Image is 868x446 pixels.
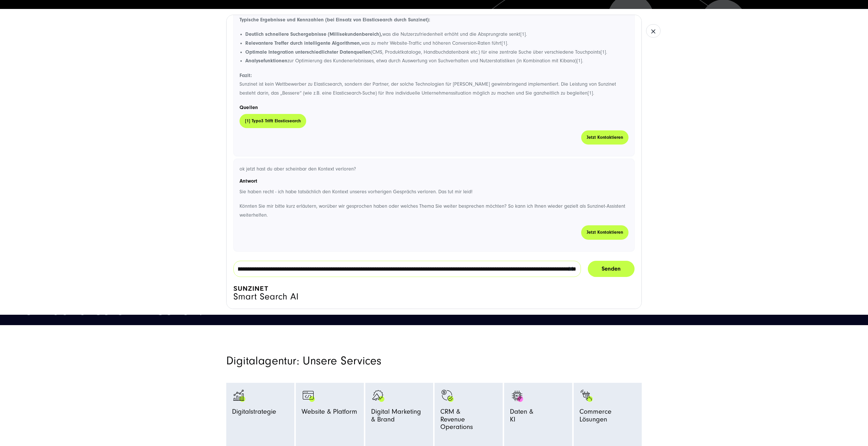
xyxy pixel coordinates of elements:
[245,49,371,55] strong: Optimale Integration unterschiedlichster Datenquellen
[226,354,500,368] h2: Digitalagentur: Unsere Services
[240,114,306,128] a: [1] typo3 trifft elasticsearch
[245,48,628,57] li: (CMS, Produktkataloge, Handbuchdatenbank etc.) für eine zentrale Suche über verschiedene Touchpoi...
[588,261,635,277] button: Senden
[581,225,628,239] a: Jetzt kontaktieren
[245,40,361,46] strong: Relevantere Treffer durch intelligente Algorithmen,
[245,39,628,48] li: was zu mehr Website-Traffic und höheren Conversion-Raten führt[1].
[245,30,628,39] li: was die Nutzerzufriedenheit erhöht und die Absprungrate senkt[1].
[12,281,484,319] span: entdecken Sie mehr auf unseren AI-Seiten.
[240,177,628,185] h4: Antwort
[245,31,382,37] strong: Deutlich schnellere Suchergebnisse (Millisekundenbereich),
[240,17,430,23] strong: Typische Ergebnisse und Kennzahlen (bei Einsatz von Elasticsearch durch Sunzinet):
[240,72,252,78] strong: Fazit:
[240,71,628,98] p: Sunzinet ist kein Wettbewerber zu Elasticsearch, sondern der Partner, der solche Technologien für...
[240,202,628,220] p: Könnten Sie mir bitte kurz erläutern, worüber wir gesprochen haben oder welches Thema Sie weiter ...
[579,408,636,426] span: Commerce Lösungen
[240,104,628,112] h4: Quellen
[240,188,628,196] p: Sie haben recht - ich habe tatsächlich den Kontext unseres vorherigen Gesprächs verloren. Das tut...
[232,408,276,418] span: Digitalstrategie
[245,57,628,65] li: zur Optimierung des Kundenerlebnisses, etwa durch Auswertung von Suchverhalten und Nutzerstatisti...
[581,130,628,145] a: Jetzt kontaktieren
[371,408,421,426] span: Digital Marketing & Brand
[440,408,497,433] span: CRM & Revenue Operations
[302,408,357,418] span: Website & Platform
[245,58,287,64] strong: Analysefunktionen
[510,408,533,426] span: Daten & KI
[240,165,628,174] p: ok jetzt hast du aber scheinbar den Kontext verloren?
